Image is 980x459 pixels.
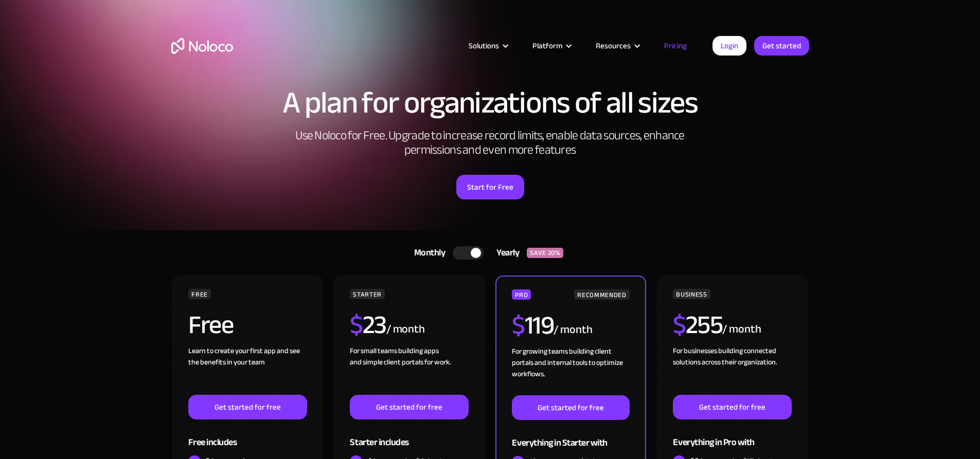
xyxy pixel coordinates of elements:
a: Pricing [651,39,700,52]
div: Solutions [469,39,499,52]
div: Yearly [484,245,527,261]
h2: 119 [512,313,554,338]
div: For growing teams building client portals and internal tools to optimize workflows. [512,346,629,395]
div: Platform [532,39,562,52]
span: $ [673,301,686,349]
div: For businesses building connected solutions across their organization. ‍ [673,345,791,395]
div: Resources [596,39,631,52]
div: For small teams building apps and simple client portals for work. ‍ [350,345,468,395]
a: Login [712,36,746,56]
div: BUSINESS [673,289,710,299]
div: / month [722,321,761,338]
div: / month [386,321,425,338]
span: $ [512,301,525,350]
h2: 23 [350,312,386,338]
h2: Use Noloco for Free. Upgrade to increase record limits, enable data sources, enhance permissions ... [284,128,696,157]
span: $ [350,301,363,349]
div: Solutions [456,39,520,52]
a: Get started for free [673,395,791,419]
div: FREE [188,289,211,299]
div: Starter includes [350,419,468,453]
a: Get started for free [512,395,629,420]
div: Resources [583,39,651,52]
a: Get started for free [350,395,468,419]
a: Get started for free [188,395,307,419]
div: PRO [512,289,531,300]
h2: Free [188,312,233,338]
h1: A plan for organizations of all sizes [171,87,809,118]
div: SAVE 20% [527,248,563,258]
h2: 255 [673,312,722,338]
a: home [171,38,233,54]
div: Free includes [188,419,307,453]
div: Learn to create your first app and see the benefits in your team ‍ [188,345,307,395]
div: Monthly [401,245,453,261]
div: RECOMMENDED [574,289,629,300]
div: Platform [520,39,583,52]
a: Start for Free [456,175,524,199]
div: / month [554,322,592,338]
a: Get started [754,36,809,56]
div: Everything in Starter with [512,420,629,453]
div: Everything in Pro with [673,419,791,453]
div: STARTER [350,289,384,299]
